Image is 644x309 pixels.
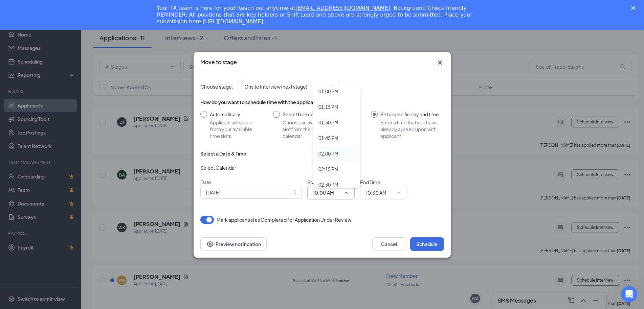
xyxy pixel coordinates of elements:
div: 01:30 PM [318,119,338,126]
svg: ChevronUp [343,190,349,195]
span: Choose stage : [200,83,233,90]
div: Close [631,6,638,10]
input: Start time [313,189,341,196]
div: Select a Date & Time [200,150,246,157]
h3: Move to stage [200,58,237,66]
div: 02:15 PM [318,165,338,173]
div: Your TA team is here for you! Reach out anytime at . Background Check friendly REMINDER: All posi... [157,5,476,25]
a: [EMAIL_ADDRESS][DOMAIN_NAME] [295,5,390,11]
input: End time [366,189,394,196]
svg: ChevronDown [396,190,402,195]
svg: Eye [206,240,214,248]
button: Cancel [372,237,406,251]
span: Mark applicant(s) as Completed for Application Under Review [217,216,351,224]
div: 02:30 PM [318,181,338,188]
svg: Cross [436,58,444,67]
iframe: Intercom live chat [621,286,637,302]
svg: ChevronDown [329,84,334,89]
div: 01:00 PM [318,88,338,95]
a: [URL][DOMAIN_NAME] [203,18,263,25]
span: End Time [360,179,380,185]
button: Schedule [410,237,444,251]
input: Oct 13, 2025 [206,189,290,196]
div: How do you want to schedule time with the applicant? [200,99,444,105]
span: Start Time [307,179,330,185]
div: 01:45 PM [318,134,338,142]
span: Date [200,179,211,185]
button: Preview notificationEye [200,237,267,251]
span: Select Calendar [200,165,236,171]
div: 02:00 PM [318,150,338,157]
div: 01:15 PM [318,103,338,111]
button: Close [436,58,444,67]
